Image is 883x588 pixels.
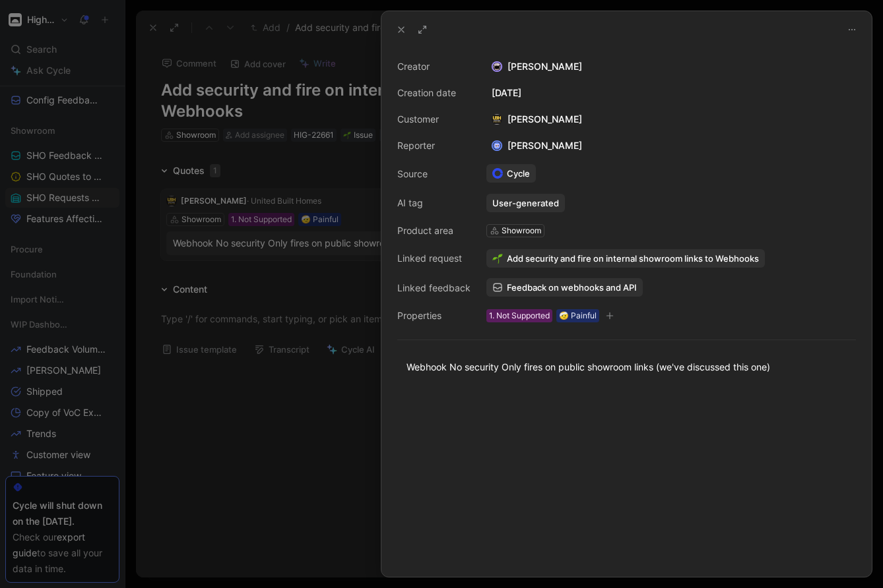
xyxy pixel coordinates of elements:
[507,281,637,293] span: Feedback on webhooks and API
[493,142,502,150] img: avatar
[492,197,559,209] div: User-generated
[397,166,471,182] div: Source
[493,63,502,71] img: avatar
[397,223,471,239] div: Product area
[407,360,847,374] div: Webhook No security Only fires on public showroom links (we've discussed this one)
[397,59,471,74] div: Creator
[489,309,550,322] div: 1. Not Supported
[397,138,471,154] div: Reporter
[397,85,471,101] div: Creation date
[397,280,471,296] div: Linked feedback
[486,59,856,74] div: [PERSON_NAME]
[397,250,471,266] div: Linked request
[486,138,587,154] div: [PERSON_NAME]
[559,309,597,322] div: 🤕 Painful
[486,249,765,268] button: 🌱Add security and fire on internal showroom links to Webhooks
[486,85,856,101] div: [DATE]
[486,278,643,297] a: Feedback on webhooks and API
[507,252,759,264] span: Add security and fire on internal showroom links to Webhooks
[397,195,471,211] div: AI tag
[502,224,541,237] div: Showroom
[397,111,471,127] div: Customer
[492,253,503,264] img: 🌱
[486,164,536,183] a: Cycle
[492,114,502,125] img: logo
[486,111,587,127] div: [PERSON_NAME]
[397,308,471,324] div: Properties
